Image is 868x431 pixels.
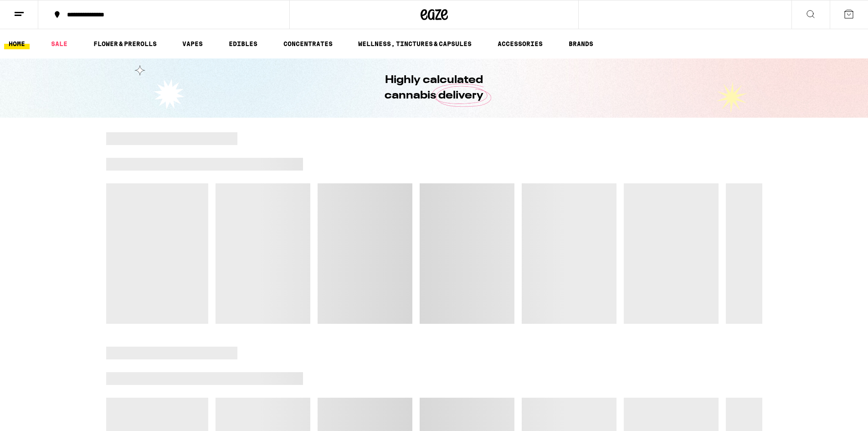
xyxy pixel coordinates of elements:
[279,38,337,49] a: CONCENTRATES
[46,38,72,49] a: SALE
[564,38,598,49] a: BRANDS
[493,38,547,49] a: ACCESSORIES
[89,38,161,49] a: FLOWER & PREROLLS
[178,38,207,49] a: VAPES
[224,38,262,49] a: EDIBLES
[4,38,30,49] a: HOME
[359,73,509,104] h1: Highly calculated cannabis delivery
[354,38,476,49] a: WELLNESS, TINCTURES & CAPSULES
